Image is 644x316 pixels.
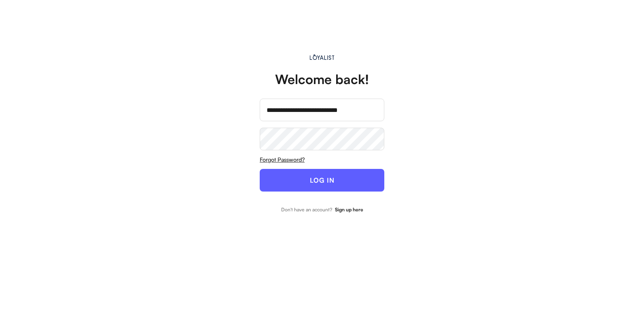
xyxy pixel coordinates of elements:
[275,73,369,86] div: Welcome back!
[260,156,305,163] u: Forgot Password?
[260,169,384,192] button: LOG IN
[335,206,363,213] strong: Sign up here
[281,207,332,212] div: Don't have an account?
[308,54,336,60] img: Main.svg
